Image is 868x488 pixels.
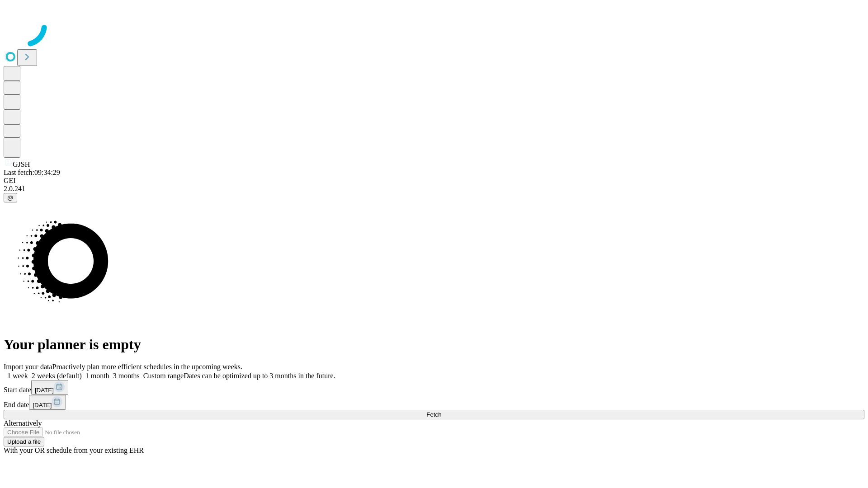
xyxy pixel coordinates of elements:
[4,185,864,193] div: 2.0.241
[184,372,335,380] span: Dates can be optimized up to 3 months in the future.
[143,372,184,380] span: Custom range
[35,387,54,394] span: [DATE]
[4,410,864,419] button: Fetch
[33,402,52,408] span: [DATE]
[7,194,14,201] span: @
[4,169,60,176] span: Last fetch: 09:34:29
[85,372,109,380] span: 1 month
[4,336,864,353] h1: Your planner is empty
[29,395,66,410] button: [DATE]
[4,380,864,395] div: Start date
[4,446,144,454] span: With your OR schedule from your existing EHR
[32,372,82,380] span: 2 weeks (default)
[13,160,30,168] span: GJSH
[52,363,242,371] span: Proactively plan more efficient schedules in the upcoming weeks.
[4,193,17,202] button: @
[31,380,68,395] button: [DATE]
[4,419,42,427] span: Alternatively
[4,177,864,185] div: GEI
[4,395,864,410] div: End date
[426,411,441,418] span: Fetch
[113,372,140,380] span: 3 months
[4,437,44,446] button: Upload a file
[4,363,52,371] span: Import your data
[7,372,28,380] span: 1 week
